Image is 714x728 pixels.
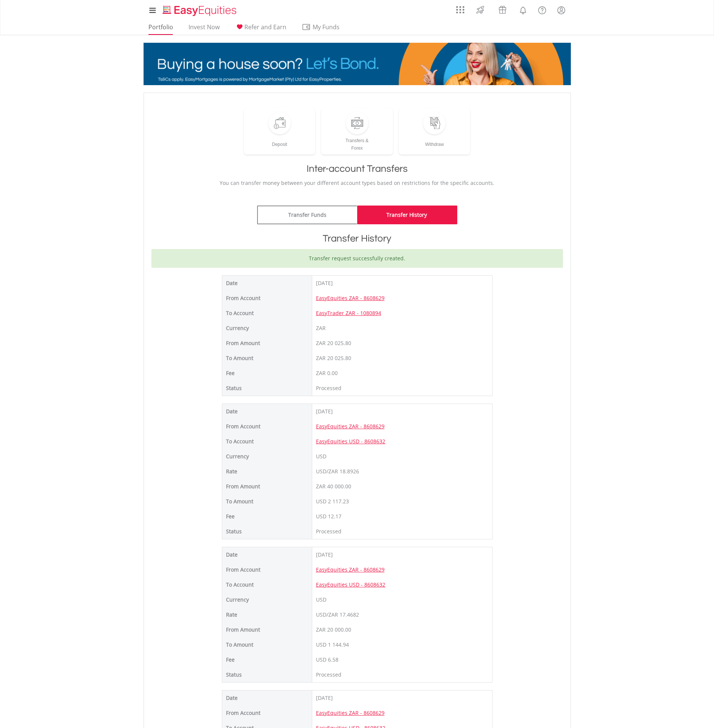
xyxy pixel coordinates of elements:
img: thrive-v2.svg [474,4,486,16]
td: To Amount [222,351,312,366]
td: Processed [312,524,492,539]
td: Status [222,381,312,396]
span: Refer and Earn [244,23,286,31]
td: Status [222,524,312,539]
h1: Inter-account Transfers [151,162,563,176]
td: Currency [222,449,312,464]
span: USD 12.17 [316,513,341,520]
a: EasyEquities ZAR - 8608629 [316,566,385,573]
td: USD/ZAR 18.8926 [312,464,492,479]
td: [DATE] [312,404,492,419]
a: Transfer Funds [257,206,357,224]
a: EasyTrader ZAR - 1080894 [316,309,381,317]
td: [DATE] [312,690,492,705]
td: Rate [222,607,312,622]
td: Date [222,404,312,419]
a: EasyEquities ZAR - 8608629 [316,423,385,430]
td: Date [222,690,312,705]
div: Transfers & Forex [321,134,393,152]
span: ZAR 40 000.00 [316,483,351,490]
a: Withdraw [399,108,470,155]
span: USD 2 117.23 [316,498,349,505]
a: Transfer History [357,206,457,224]
a: Deposit [244,108,316,155]
td: USD [312,592,492,607]
td: ZAR [312,321,492,336]
td: [DATE] [312,275,492,291]
a: Home page [160,2,239,17]
td: Fee [222,366,312,381]
td: From Amount [222,622,312,637]
span: USD 6.58 [316,656,338,663]
a: Vouchers [491,2,513,16]
p: You can transfer money between your different account types based on restrictions for the specifi... [151,179,563,187]
span: USD 1 144.94 [316,641,349,648]
span: My Funds [302,22,351,32]
h1: Transfer History [151,232,563,245]
a: Invest Now [186,23,223,35]
div: Transfer request successfully created. [151,249,563,268]
td: Status [222,667,312,683]
span: ZAR 20 025.80 [316,339,351,347]
td: [DATE] [312,547,492,562]
td: To Amount [222,494,312,509]
a: Notifications [513,2,533,17]
td: To Account [222,306,312,321]
img: EasyEquities_Logo.png [161,5,239,17]
a: EasyEquities USD - 8608632 [316,438,385,445]
td: Fee [222,652,312,667]
a: AppsGrid [451,2,469,14]
td: Date [222,547,312,562]
td: Currency [222,592,312,607]
a: EasyEquities ZAR - 8608629 [316,709,385,716]
img: EasyMortage Promotion Banner [144,43,571,85]
a: My Profile [552,2,571,18]
td: USD/ZAR 17.4682 [312,607,492,622]
span: ZAR 20 025.80 [316,354,351,362]
td: Processed [312,667,492,683]
span: ZAR 0.00 [316,369,338,377]
td: To Account [222,434,312,449]
td: From Account [222,419,312,434]
a: FAQ's and Support [533,2,552,17]
a: Portfolio [145,23,176,35]
td: Date [222,275,312,291]
img: grid-menu-icon.svg [456,6,464,14]
td: From Account [222,291,312,306]
td: From Amount [222,336,312,351]
div: Deposit [244,134,316,148]
a: Refer and Earn [232,23,289,35]
td: From Account [222,705,312,720]
a: EasyEquities ZAR - 8608629 [316,294,385,302]
a: Transfers &Forex [321,108,393,155]
td: Rate [222,464,312,479]
td: From Account [222,562,312,577]
td: From Amount [222,479,312,494]
td: USD [312,449,492,464]
div: Withdraw [399,134,470,148]
img: vouchers-v2.svg [496,4,509,16]
a: EasyEquities USD - 8608632 [316,581,385,588]
span: ZAR 20 000.00 [316,626,351,633]
td: Processed [312,381,492,396]
td: Currency [222,321,312,336]
td: To Amount [222,637,312,652]
td: Fee [222,509,312,524]
td: To Account [222,577,312,592]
